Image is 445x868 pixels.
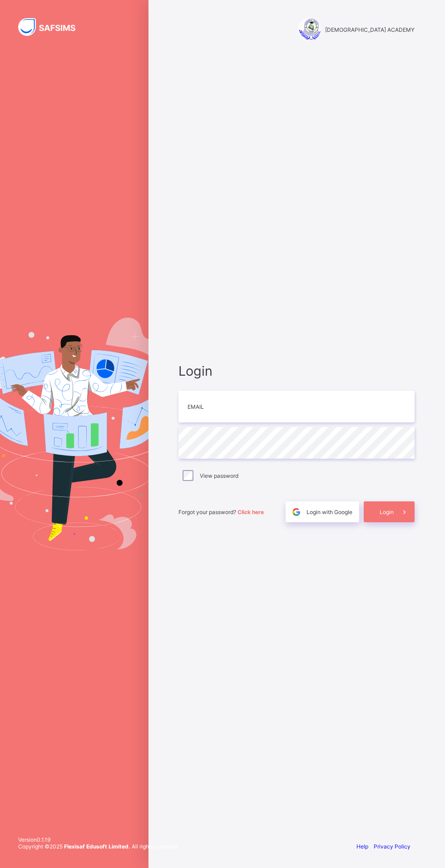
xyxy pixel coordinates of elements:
span: [DEMOGRAPHIC_DATA] ACADEMY [325,26,415,33]
span: Copyright © 2025 All rights reserved. [18,843,178,850]
strong: Flexisaf Edusoft Limited. [64,843,130,850]
span: Login [178,363,415,379]
span: Forgot your password? [178,509,264,515]
img: SAFSIMS Logo [18,18,86,36]
a: Privacy Policy [374,843,410,850]
label: View password [200,472,238,479]
span: Login [380,509,394,515]
a: Click here [237,509,264,515]
a: Help [356,843,368,850]
img: google.396cfc9801f0270233282035f929180a.svg [291,507,302,517]
span: Login with Google [307,509,352,515]
span: Version 0.1.19 [18,836,178,843]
